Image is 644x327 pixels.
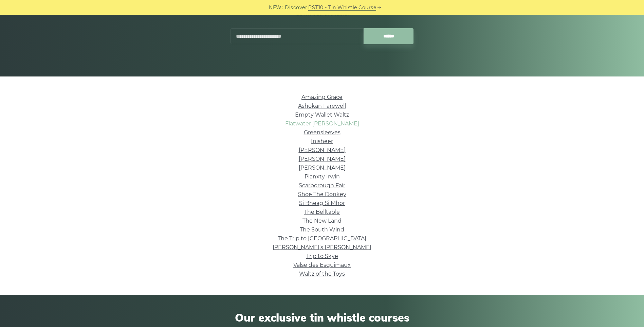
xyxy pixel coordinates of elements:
a: The Belltable [304,209,340,215]
span: NEW: [269,4,283,12]
span: Discover [285,4,307,12]
a: Planxty Irwin [305,173,340,180]
a: [PERSON_NAME] [299,156,346,162]
a: Empty Wallet Waltz [295,111,349,118]
a: The South Wind [300,226,344,233]
a: Greensleeves [304,129,341,136]
a: Flatwater [PERSON_NAME] [285,120,359,127]
a: Ashokan Farewell [298,103,346,109]
a: Waltz of the Toys [299,271,345,277]
a: [PERSON_NAME] [299,147,346,153]
a: [PERSON_NAME] [299,165,346,171]
a: PST10 - Tin Whistle Course [308,4,376,12]
a: [PERSON_NAME]’s [PERSON_NAME] [273,244,371,251]
a: Scarborough Fair [299,182,345,189]
a: The New Land [302,218,342,224]
a: Amazing Grace [301,94,343,100]
a: Valse des Esquimaux [293,262,351,268]
a: Shoe The Donkey [298,191,346,197]
a: Trip to Skye [306,253,338,259]
span: Our exclusive tin whistle courses [131,311,514,324]
a: The Trip to [GEOGRAPHIC_DATA] [278,235,366,242]
a: Inisheer [311,138,333,144]
a: Si­ Bheag Si­ Mhor [299,200,345,206]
